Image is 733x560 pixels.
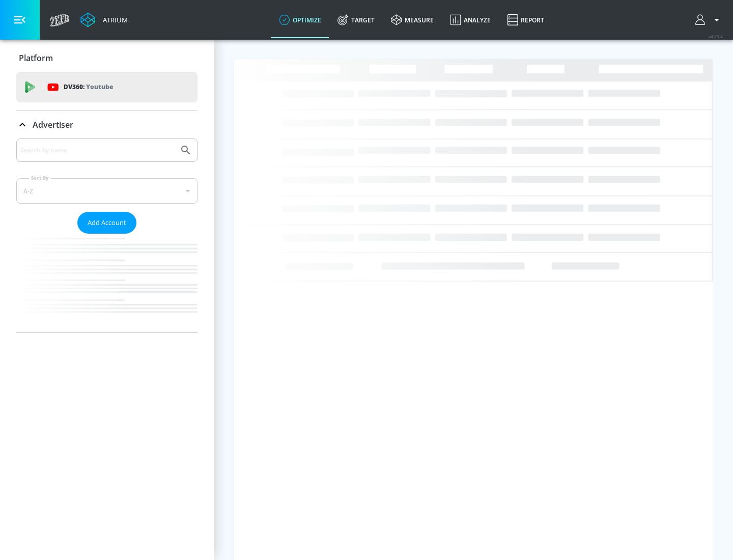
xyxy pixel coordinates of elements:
[383,2,442,38] a: measure
[16,178,198,204] div: A-Z
[16,44,198,72] div: Platform
[29,175,51,181] label: Sort By
[16,72,198,102] div: DV360: Youtube
[64,81,113,93] p: DV360:
[709,34,723,39] span: v 4.25.4
[16,234,198,332] nav: list of Advertiser
[33,119,73,130] p: Advertiser
[80,12,128,27] a: Atrium
[77,212,136,234] button: Add Account
[16,110,198,139] div: Advertiser
[88,217,126,229] span: Add Account
[86,81,113,92] p: Youtube
[16,138,198,332] div: Advertiser
[499,2,552,38] a: Report
[329,2,383,38] a: Target
[20,144,175,157] input: Search by name
[271,2,329,38] a: optimize
[19,52,53,64] p: Platform
[99,15,128,24] div: Atrium
[442,2,499,38] a: Analyze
